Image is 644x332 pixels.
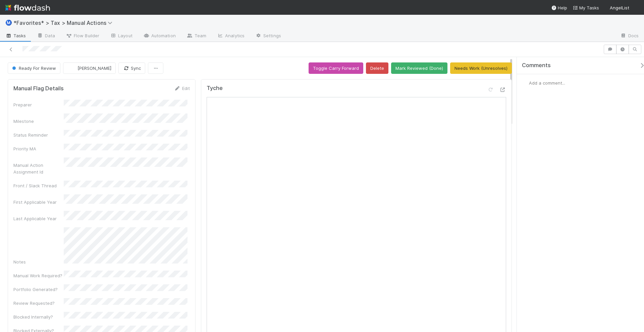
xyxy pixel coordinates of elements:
[13,118,64,125] div: Milestone
[63,62,116,74] button: [PERSON_NAME]
[551,4,567,11] div: Help
[32,31,60,42] a: Data
[13,132,64,138] div: Status Reminder
[250,31,286,42] a: Settings
[391,62,447,74] button: Mark Reviewed (Done)
[632,5,639,11] img: avatar_04ed6c9e-3b93-401c-8c3a-8fad1b1fc72c.png
[309,62,363,74] button: Toggle Carry Forward
[118,62,145,74] button: Sync
[615,31,644,42] a: Docs
[13,145,64,152] div: Priority MA
[69,65,75,72] img: avatar_66854b90-094e-431f-b713-6ac88429a2b8.png
[13,199,64,205] div: First Applicable Year
[105,31,138,42] a: Layout
[77,65,111,71] span: [PERSON_NAME]
[522,62,551,69] span: Comments
[366,62,388,74] button: Delete
[13,85,64,92] h5: Manual Flag Details
[5,2,50,13] img: logo-inverted-e16ddd16eac7371096b0.svg
[13,300,64,306] div: Review Requested?
[5,32,26,39] span: Tasks
[13,19,116,26] span: *Favorites* > Tax > Manual Actions
[138,31,181,42] a: Automation
[13,286,64,293] div: Portfolio Generated?
[13,272,64,279] div: Manual Work Required?
[13,258,64,265] div: Notes
[573,4,599,11] a: My Tasks
[13,162,64,175] div: Manual Action Assignment Id
[181,31,212,42] a: Team
[13,101,64,108] div: Preparer
[207,85,223,92] h5: Tyche
[573,5,599,10] span: My Tasks
[212,31,250,42] a: Analytics
[13,215,64,222] div: Last Applicable Year
[450,62,512,74] button: Needs Work (Unresolves)
[60,31,105,42] a: Flow Builder
[174,86,190,91] a: Edit
[522,80,529,86] img: avatar_04ed6c9e-3b93-401c-8c3a-8fad1b1fc72c.png
[5,20,12,26] span: Ⓜ️
[66,32,99,39] span: Flow Builder
[610,5,629,10] span: AngelList
[529,80,565,86] span: Add a comment...
[13,182,64,189] div: Front / Slack Thread
[13,314,64,320] div: Blocked Internally?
